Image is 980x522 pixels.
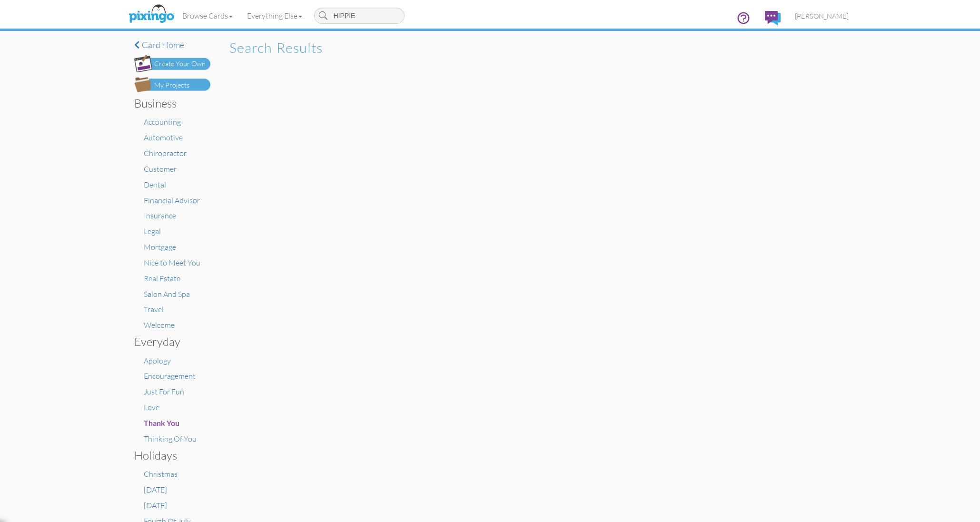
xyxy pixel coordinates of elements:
[134,77,210,92] img: my-projects-button.png
[175,4,240,28] a: Browse Cards
[795,12,849,20] span: [PERSON_NAME]
[134,449,203,462] h3: Holidays
[144,485,167,494] a: [DATE]
[144,403,159,412] a: Love
[144,211,176,220] a: Insurance
[134,335,203,348] h3: Everyday
[126,2,177,26] img: pixingo logo
[788,4,856,28] a: [PERSON_NAME]
[314,8,405,24] input: Search cards
[144,227,161,236] a: Legal
[134,97,203,109] h3: Business
[144,164,177,174] a: Customer
[144,387,184,396] a: Just For Fun
[144,320,175,330] a: Welcome
[144,418,179,428] a: Thank You
[134,55,210,72] img: create-own-button.png
[144,434,197,443] a: Thinking Of You
[144,356,171,365] a: Apology
[144,289,190,299] a: Salon And Spa
[134,40,210,50] a: Card home
[154,80,189,90] div: My Projects
[144,196,200,205] a: Financial Advisor
[144,117,181,127] a: Accounting
[229,40,846,56] h2: Search results
[144,242,176,252] a: Mortgage
[144,371,196,381] a: Encouragement
[240,4,309,28] a: Everything Else
[144,180,166,189] a: Dental
[144,148,187,158] a: Chiropractor
[144,133,183,142] a: Automotive
[144,274,180,283] a: Real Estate
[144,469,178,479] a: Christmas
[144,258,200,267] a: Nice to Meet You
[144,305,164,314] a: Travel
[144,501,167,510] a: [DATE]
[154,59,206,69] div: Create Your Own
[765,11,781,25] img: comments.svg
